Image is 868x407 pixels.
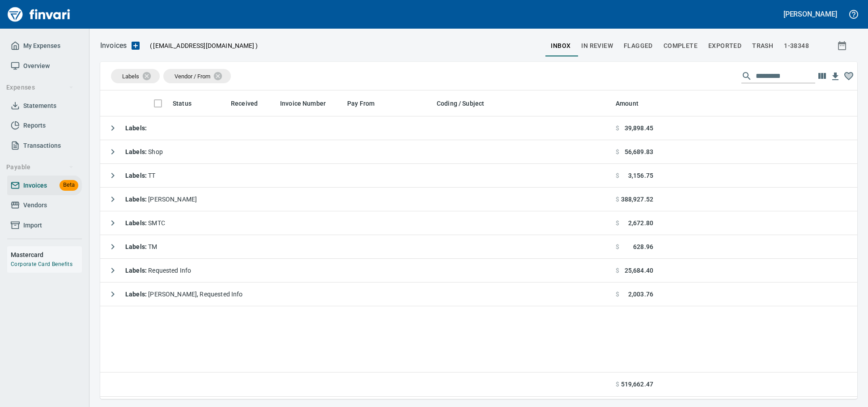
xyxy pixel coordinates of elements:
[633,242,653,251] span: 628.96
[621,380,653,389] span: 519,662.47
[752,40,773,51] span: trash
[6,82,74,93] span: Expenses
[616,147,619,156] span: $
[125,243,157,250] span: TM
[100,40,127,51] nav: breadcrumb
[664,40,698,51] span: Complete
[23,120,46,131] span: Reports
[6,162,74,173] span: Payable
[616,266,619,275] span: $
[125,148,148,155] strong: Labels :
[616,380,619,389] span: $
[616,242,619,251] span: $
[111,69,160,83] div: Labels
[145,41,258,50] p: ( )
[125,148,163,155] span: Shop
[7,136,82,156] a: Transactions
[815,69,829,83] button: Choose columns to display
[616,124,619,133] span: $
[624,40,653,51] span: Flagged
[616,98,638,109] span: Amount
[625,124,653,133] span: 39,898.45
[7,96,82,116] a: Statements
[437,98,496,109] span: Coding / Subject
[5,4,72,25] img: Finvari
[23,60,50,72] span: Overview
[347,98,386,109] span: Pay From
[628,218,653,227] span: 2,672.80
[625,147,653,156] span: 56,689.83
[125,291,148,298] strong: Labels :
[125,219,165,227] span: SMTC
[125,172,148,179] strong: Labels :
[11,261,72,267] a: Corporate Card Benefits
[842,69,855,83] button: Column choices favorited. Click to reset to default
[23,40,60,51] span: My Expenses
[7,36,82,56] a: My Expenses
[231,98,258,109] span: Received
[3,159,77,176] button: Payable
[781,7,839,21] button: [PERSON_NAME]
[616,171,619,180] span: $
[23,220,42,231] span: Import
[3,79,77,96] button: Expenses
[616,218,619,227] span: $
[628,171,653,180] span: 3,156.75
[231,98,269,109] span: Received
[11,250,82,260] h6: Mastercard
[173,98,191,109] span: Status
[173,98,203,109] span: Status
[347,98,374,109] span: Pay From
[581,40,613,51] span: In Review
[625,266,653,275] span: 25,684.40
[616,98,650,109] span: Amount
[125,196,197,203] span: [PERSON_NAME]
[125,196,148,203] strong: Labels :
[708,40,741,51] span: Exported
[437,98,484,109] span: Coding / Subject
[280,98,326,109] span: Invoice Number
[163,69,231,83] div: Vendor / From
[125,243,148,250] strong: Labels :
[7,116,82,136] a: Reports
[7,56,82,76] a: Overview
[125,267,148,274] strong: Labels :
[551,40,570,51] span: inbox
[7,176,82,196] a: InvoicesBeta
[784,40,809,51] span: 1-38348
[621,195,654,204] span: 388,927.52
[7,215,82,236] a: Import
[122,73,139,80] span: Labels
[125,124,147,132] strong: Labels :
[174,73,210,80] span: Vendor / From
[23,140,61,151] span: Transactions
[616,290,619,299] span: $
[23,180,47,191] span: Invoices
[628,290,653,299] span: 2,003.76
[125,267,191,274] span: Requested Info
[100,40,127,51] p: Invoices
[60,180,78,190] span: Beta
[152,41,255,50] span: [EMAIL_ADDRESS][DOMAIN_NAME]
[7,195,82,215] a: Vendors
[125,291,243,298] span: [PERSON_NAME], Requested Info
[829,38,857,54] button: Show invoices within a particular date range
[280,98,337,109] span: Invoice Number
[23,200,47,211] span: Vendors
[829,70,842,83] button: Download Table
[23,100,56,111] span: Statements
[616,195,619,204] span: $
[125,219,148,227] strong: Labels :
[125,172,156,179] span: TT
[783,9,837,19] h5: [PERSON_NAME]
